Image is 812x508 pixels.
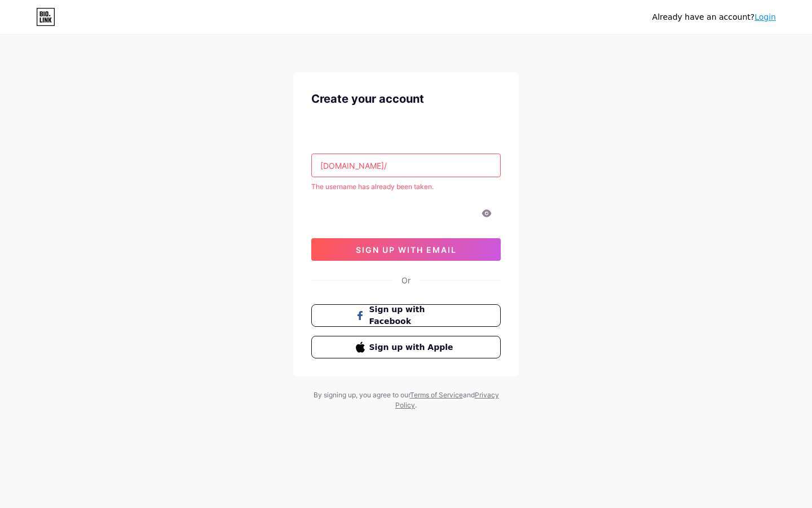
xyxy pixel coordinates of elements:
[311,304,501,327] button: Sign up with Facebook
[369,341,457,353] span: Sign up with Apple
[311,238,501,261] button: sign up with email
[310,390,502,410] div: By signing up, you agree to our and .
[410,391,463,399] a: Terms of Service
[754,12,776,21] a: Login
[356,245,457,255] span: sign up with email
[320,160,387,172] div: [DOMAIN_NAME]/
[652,11,776,23] div: Already have an account?
[401,274,411,286] div: Or
[311,182,501,192] div: The username has already been taken.
[369,304,457,327] span: Sign up with Facebook
[311,90,501,107] div: Create your account
[311,336,501,358] button: Sign up with Apple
